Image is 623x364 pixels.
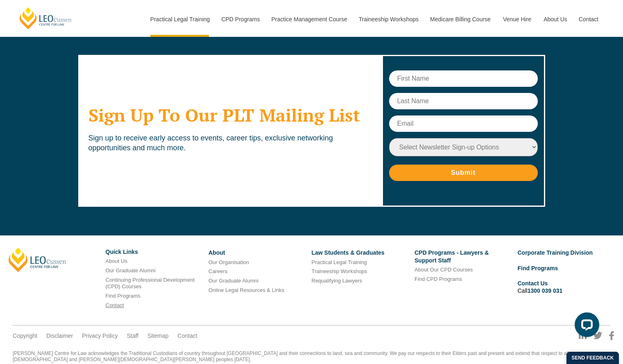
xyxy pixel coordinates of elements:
a: Privacy Policy [82,332,118,339]
a: About [208,249,225,256]
a: 1300 039 031 [528,287,563,294]
a: [PERSON_NAME] Centre for Law [18,7,73,30]
input: First Name [389,70,538,87]
a: Staff [127,332,138,339]
a: Copyright [13,332,37,339]
a: Continuing Professional Development (CPD) Courses [106,277,195,290]
a: Practical Legal Training [144,2,215,37]
a: Find CPD Programs [415,276,462,282]
a: [PERSON_NAME] [9,248,66,272]
a: Corporate Training Division [518,249,593,256]
a: Online Legal Resources & Links [208,287,284,293]
a: CPD Programs [215,2,265,37]
a: Our Graduate Alumni [106,267,156,274]
input: Email [389,115,538,132]
a: Venue Hire [497,2,537,37]
a: Traineeship Workshops [353,2,424,37]
a: Traineeship Workshops [312,268,367,274]
a: Sitemap [147,332,168,339]
a: Contact [573,2,605,37]
a: Practical Legal Training [312,259,367,265]
a: Find Programs [518,265,558,271]
a: Requalifying Lawyers [312,278,362,284]
input: Submit [389,165,538,181]
a: Contact [177,332,197,339]
h2: Sign Up To Our PLT Mailing List [88,105,372,125]
a: About Us [537,2,573,37]
a: Our Graduate Alumni [208,278,258,284]
a: Our Organisation [208,259,249,265]
iframe: LiveChat chat widget [568,309,603,344]
a: Law Students & Graduates [312,249,385,256]
a: CPD Programs - Lawyers & Support Staff [415,249,489,263]
input: Last Name [389,93,538,109]
a: Medicare Billing Course [424,2,497,37]
a: About Us [106,258,127,264]
a: Careers [208,268,227,274]
p: Sign up to receive early access to events, career tips, exclusive networking opportunities and mu... [88,133,372,153]
a: About Our CPD Courses [415,267,473,273]
a: Disclaimer [46,332,73,339]
a: Practice Management Course [265,2,353,37]
a: Contact [106,302,124,308]
li: Call [518,278,615,296]
a: Contact Us [518,280,548,287]
h6: Quick Links [106,249,203,255]
a: Find Programs [106,293,140,299]
select: Newsletter Sign-up Options [389,138,538,156]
